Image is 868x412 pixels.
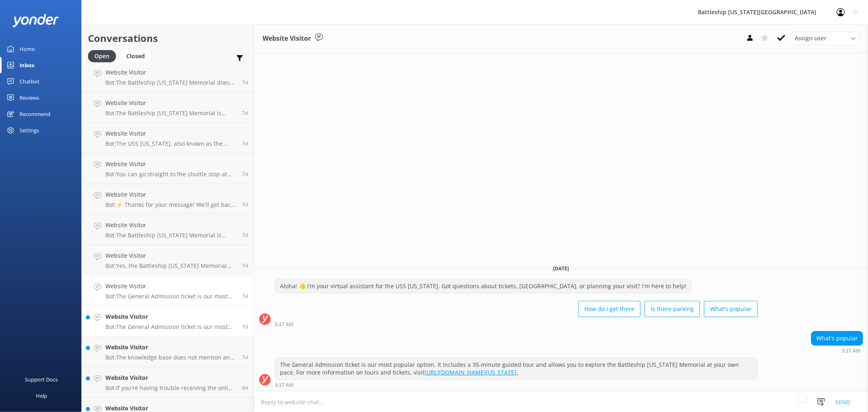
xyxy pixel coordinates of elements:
[275,321,758,327] div: Sep 09 2025 03:37am (UTC -10:00) Pacific/Honolulu
[549,265,574,272] span: [DATE]
[842,348,860,353] strong: 3:37 AM
[82,245,254,276] a: Website VisitorBot:Yes, the Battleship [US_STATE] Memorial offers private events, which can inclu...
[25,371,58,388] div: Support Docs
[105,232,236,239] p: Bot: The Battleship [US_STATE] Memorial is located on an active U.S. Navy base and can be accesse...
[105,129,236,138] h4: Website Visitor
[578,301,641,317] button: How do I get there
[12,14,59,27] img: yonder-white-logo.png
[20,90,39,106] div: Reviews
[82,215,254,245] a: Website VisitorBot:The Battleship [US_STATE] Memorial is located on an active U.S. Navy base and ...
[105,282,236,291] h4: Website Visitor
[105,221,236,230] h4: Website Visitor
[82,306,254,337] a: Website VisitorBot:The General Admission ticket is our most popular option. It includes a 35-minu...
[105,171,236,178] p: Bot: You can go straight to the shuttle stop at the [GEOGRAPHIC_DATA]. Printed tickets are not re...
[82,123,254,153] a: Website VisitorBot:The USS [US_STATE], also known as the [PERSON_NAME], served in several wars: -...
[20,73,39,90] div: Chatbot
[262,33,311,44] h3: Website Visitor
[88,50,116,62] div: Open
[242,171,248,178] span: Sep 09 2025 08:35am (UTC -10:00) Pacific/Honolulu
[20,57,35,73] div: Inbox
[105,140,236,147] p: Bot: The USS [US_STATE], also known as the [PERSON_NAME], served in several wars: - **World War I...
[645,301,700,317] button: Is there parking
[811,348,863,353] div: Sep 09 2025 03:37am (UTC -10:00) Pacific/Honolulu
[105,79,236,86] p: Bot: The Battleship [US_STATE] Memorial does not offer promo codes or discounts for online purcha...
[105,293,236,300] p: Bot: The General Admission ticket is our most popular option. It includes a 35-minute guided tour...
[105,323,236,331] p: Bot: The General Admission ticket is our most popular option. It includes a 35-minute guided tour...
[82,337,254,367] a: Website VisitorBot:The knowledge base does not mention any discounts for AAA or AARP members at t...
[120,50,151,62] div: Closed
[105,312,236,321] h4: Website Visitor
[105,262,236,270] p: Bot: Yes, the Battleship [US_STATE] Memorial offers private events, which can include tours. For ...
[105,373,236,382] h4: Website Visitor
[242,354,248,361] span: Sep 08 2025 05:52pm (UTC -10:00) Pacific/Honolulu
[20,106,50,122] div: Recommend
[275,358,757,379] div: The General Admission ticket is our most popular option. It includes a 35-minute guided tour and ...
[105,160,236,169] h4: Website Visitor
[105,251,236,260] h4: Website Visitor
[242,201,248,208] span: Sep 09 2025 07:52am (UTC -10:00) Pacific/Honolulu
[242,323,248,330] span: Sep 09 2025 03:35am (UTC -10:00) Pacific/Honolulu
[105,343,236,352] h4: Website Visitor
[20,41,35,57] div: Home
[275,382,758,388] div: Sep 09 2025 03:37am (UTC -10:00) Pacific/Honolulu
[275,322,293,327] strong: 3:37 AM
[242,293,248,300] span: Sep 09 2025 03:37am (UTC -10:00) Pacific/Honolulu
[275,383,293,388] strong: 3:37 AM
[242,262,248,269] span: Sep 09 2025 04:23am (UTC -10:00) Pacific/Honolulu
[82,153,254,184] a: Website VisitorBot:You can go straight to the shuttle stop at the [GEOGRAPHIC_DATA]. Printed tick...
[82,92,254,123] a: Website VisitorBot:The Battleship [US_STATE] Memorial is located on an active U.S. Navy base and ...
[105,110,236,117] p: Bot: The Battleship [US_STATE] Memorial is located on an active U.S. Navy base and can be accesse...
[105,384,236,392] p: Bot: If you're having trouble receiving the online discount ticket price, please contact the Batt...
[105,99,236,107] h4: Website Visitor
[254,392,868,412] textarea: To enrich screen reader interactions, please activate Accessibility in Grammarly extension settings
[242,384,248,391] span: Sep 08 2025 07:07am (UTC -10:00) Pacific/Honolulu
[105,354,236,361] p: Bot: The knowledge base does not mention any discounts for AAA or AARP members at the [GEOGRAPHIC...
[105,201,236,208] p: Bot: ⚡ Thanks for your message! We'll get back to you as soon as we can. In the meantime, feel fr...
[242,110,248,116] span: Sep 09 2025 10:20am (UTC -10:00) Pacific/Honolulu
[82,276,254,306] a: Website VisitorBot:The General Admission ticket is our most popular option. It includes a 35-minu...
[795,34,826,43] span: Assign user
[20,122,39,138] div: Settings
[88,51,120,60] a: Open
[36,388,47,404] div: Help
[811,331,863,345] div: What's popular
[275,279,691,293] div: Aloha! 👋 I’m your virtual assistant for the USS [US_STATE]. Got questions about tickets, [GEOGRAP...
[105,68,236,77] h4: Website Visitor
[242,79,248,86] span: Sep 09 2025 12:04pm (UTC -10:00) Pacific/Honolulu
[82,367,254,398] a: Website VisitorBot:If you're having trouble receiving the online discount ticket price, please co...
[791,32,860,45] div: Assign User
[88,31,248,46] h2: Conversations
[424,368,518,376] a: [URL][DOMAIN_NAME][US_STATE].
[82,184,254,215] a: Website VisitorBot:⚡ Thanks for your message! We'll get back to you as soon as we can. In the mea...
[242,232,248,239] span: Sep 09 2025 04:38am (UTC -10:00) Pacific/Honolulu
[242,140,248,147] span: Sep 09 2025 10:20am (UTC -10:00) Pacific/Honolulu
[704,301,758,317] button: What's popular
[120,51,155,60] a: Closed
[82,62,254,92] a: Website VisitorBot:The Battleship [US_STATE] Memorial does not offer promo codes or discounts for...
[105,190,236,199] h4: Website Visitor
